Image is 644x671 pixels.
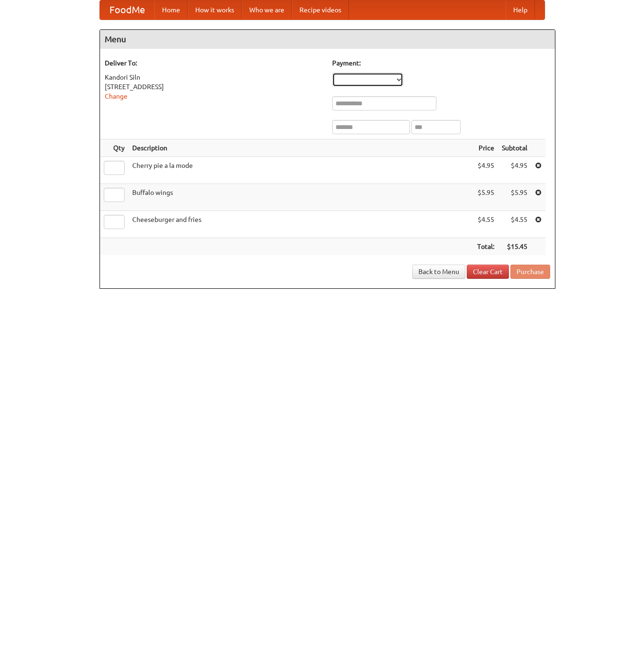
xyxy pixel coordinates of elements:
h4: Menu [100,30,555,49]
button: Purchase [510,265,550,279]
th: Qty [100,139,128,157]
a: Back to Menu [412,265,465,279]
td: Buffalo wings [128,184,473,211]
a: Home [154,0,188,19]
a: Change [105,92,127,100]
a: Recipe videos [292,0,349,19]
td: $4.55 [498,211,531,238]
a: Who we are [242,0,292,19]
div: [STREET_ADDRESS] [105,82,323,92]
a: How it works [188,0,242,19]
td: $5.95 [473,184,498,211]
th: Description [128,139,473,157]
a: Clear Cart [467,265,509,279]
td: Cheeseburger and fries [128,211,473,238]
th: Total: [473,238,498,256]
div: Kandori Siln [105,73,323,82]
td: $4.95 [498,157,531,184]
td: $5.95 [498,184,531,211]
th: $15.45 [498,238,531,256]
td: $4.55 [473,211,498,238]
h5: Payment: [332,58,550,68]
td: Cherry pie a la mode [128,157,473,184]
th: Subtotal [498,139,531,157]
a: FoodMe [100,0,154,19]
td: $4.95 [473,157,498,184]
th: Price [473,139,498,157]
a: Help [506,0,535,19]
h5: Deliver To: [105,58,323,68]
